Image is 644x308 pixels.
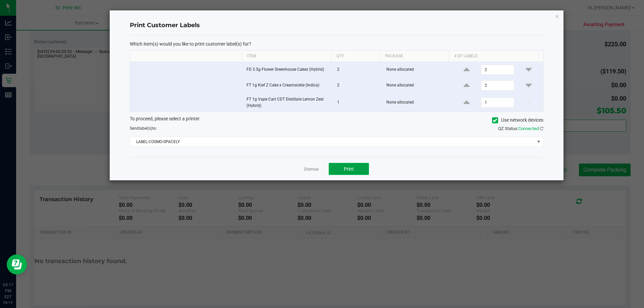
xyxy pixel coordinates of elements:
[449,51,538,62] th: # of labels
[241,51,331,62] th: Item
[518,126,539,131] span: Connected
[382,62,452,78] td: None allocated
[333,78,382,94] td: 2
[380,51,449,62] th: Package
[498,126,543,131] span: QZ Status:
[130,21,543,30] h4: Print Customer Labels
[333,62,382,78] td: 2
[492,117,543,124] label: Use network devices
[130,137,535,146] span: LABEL-COSMO-SPACELY
[304,167,319,172] a: Dismiss
[243,62,333,78] td: FD 3.5g Flower Greenhouse Cakez (Hybrid)
[329,163,369,175] button: Print
[130,126,157,131] span: Send to:
[243,78,333,94] td: FT 1g Kief Z Cake x Creamsickle (Indica)
[382,94,452,112] td: None allocated
[333,94,382,112] td: 1
[331,51,380,62] th: Qty
[382,78,452,94] td: None allocated
[344,166,354,172] span: Print
[125,115,548,125] div: To proceed, please select a printer.
[130,41,543,47] p: Which item(s) would you like to print customer label(s) for?
[7,254,27,274] iframe: Resource center
[243,94,333,112] td: FT 1g Vape Cart CDT Distillate Lemon Zest (Hybrid)
[139,126,152,131] span: label(s)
